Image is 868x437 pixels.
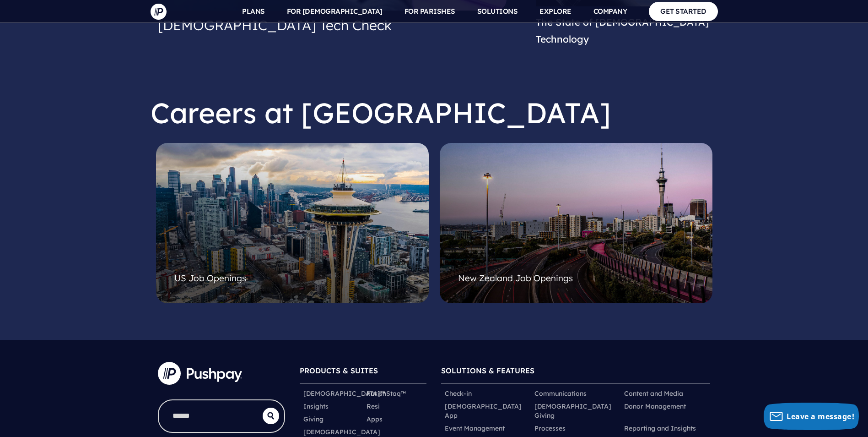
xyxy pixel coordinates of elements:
[445,402,527,420] a: [DEMOGRAPHIC_DATA] App
[367,415,383,424] a: Apps
[649,2,718,21] a: GET STARTED
[445,424,505,433] a: Event Management
[534,424,566,433] a: Processes
[787,411,854,421] span: Leave a message!
[151,88,718,137] h2: Careers at [GEOGRAPHIC_DATA]
[458,273,573,284] span: New Zealand Job Openings
[534,402,617,420] a: [DEMOGRAPHIC_DATA] Giving
[303,389,385,398] a: [DEMOGRAPHIC_DATA]™
[303,415,323,424] a: Giving
[367,402,380,411] a: Resi
[300,362,427,383] h6: PRODUCTS & SUITES
[445,389,472,398] a: Check-in
[764,403,859,430] button: Leave a message!
[534,389,587,398] a: Communications
[624,389,683,398] a: Content and Media
[158,16,392,34] a: [DEMOGRAPHIC_DATA] Tech Check
[624,424,696,433] a: Reporting and Insights
[367,389,406,398] a: ParishStaq™
[624,402,686,411] a: Donor Management
[303,402,329,411] a: Insights
[441,362,710,383] h6: SOLUTIONS & FEATURES
[156,143,429,303] a: US Job Openings
[440,143,712,303] a: New Zealand Job Openings
[174,273,246,284] span: US Job Openings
